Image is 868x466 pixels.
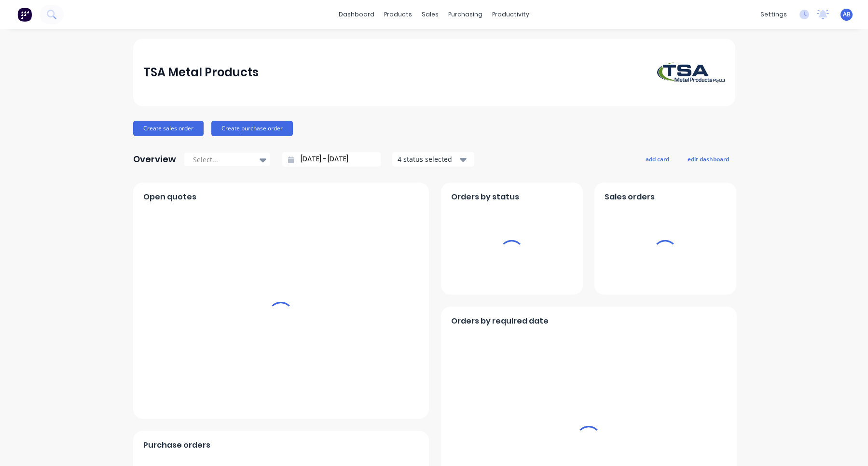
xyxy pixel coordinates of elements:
div: settings [756,7,792,22]
span: Sales orders [605,191,655,203]
button: edit dashboard [681,153,735,165]
button: Create purchase order [211,121,293,136]
span: AB [843,10,851,19]
div: products [379,7,417,22]
button: Create sales order [133,121,204,136]
div: sales [417,7,443,22]
div: purchasing [443,7,487,22]
div: TSA Metal Products [143,63,259,82]
div: productivity [487,7,534,22]
button: add card [639,153,675,165]
div: Overview [133,150,176,169]
button: 4 status selected [392,152,474,167]
span: Purchase orders [143,439,210,451]
a: dashboard [334,7,379,22]
span: Open quotes [143,191,196,203]
span: Orders by required date [451,315,549,327]
img: TSA Metal Products [657,62,725,83]
img: Factory [17,7,32,22]
div: 4 status selected [398,154,458,164]
span: Orders by status [451,191,519,203]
